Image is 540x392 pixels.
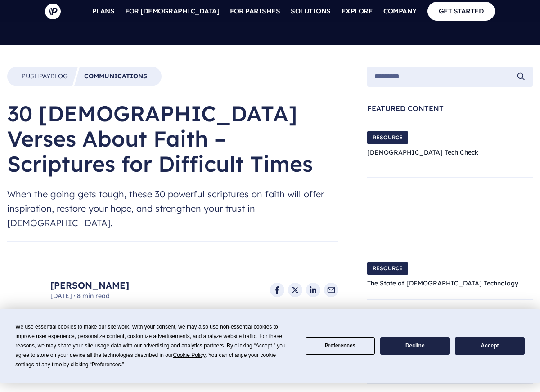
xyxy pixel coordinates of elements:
[455,337,524,355] button: Accept
[74,292,75,300] span: ·
[92,361,121,368] span: Preferences
[22,72,50,80] span: Pushpay
[367,105,533,112] span: Featured Content
[173,352,206,358] span: Cookie Policy
[324,283,338,297] a: Share via Email
[15,322,294,370] div: We use essential cookies to make our site work. With your consent, we may also use non-essential ...
[7,187,338,230] span: When the going gets tough, these 30 powerful scriptures on faith will offer inspiration, restore ...
[367,148,478,156] a: [DEMOGRAPHIC_DATA] Tech Check
[50,279,129,292] a: [PERSON_NAME]
[7,101,338,176] h1: 30 [DEMOGRAPHIC_DATA] Verses About Faith – Scriptures for Difficult Times
[22,72,68,81] a: PushpayBlog
[490,123,533,166] img: Church Tech Check Blog Hero Image
[367,262,408,275] span: RESOURCE
[367,131,408,144] span: RESOURCE
[50,292,129,301] span: [DATE] 8 min read
[306,337,375,355] button: Preferences
[288,283,302,297] a: Share on X
[367,279,518,287] a: The State of [DEMOGRAPHIC_DATA] Technology
[380,337,450,355] button: Decline
[306,283,320,297] a: Share on LinkedIn
[427,2,495,20] a: GET STARTED
[270,283,284,297] a: Share on Facebook
[7,256,40,324] img: Allison Sakounthong
[84,72,147,81] a: Communications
